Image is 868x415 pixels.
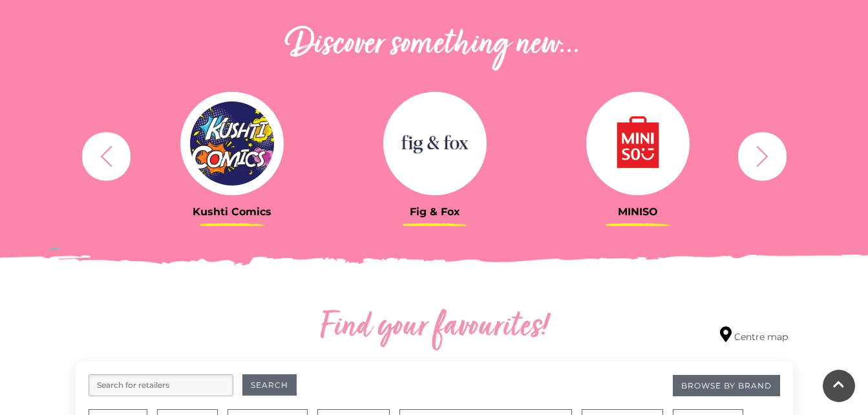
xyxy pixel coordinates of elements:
h3: Kushti Comics [140,206,324,218]
a: Kushti Comics [140,92,324,218]
a: Browse By Brand [673,375,780,396]
h2: Find your favourites! [198,307,670,348]
h3: MINISO [546,206,730,218]
h2: Discover something new... [76,25,793,66]
h3: Fig & Fox [343,206,527,218]
a: MINISO [546,92,730,218]
a: Centre map [720,326,788,344]
button: Search [242,374,297,396]
a: Fig & Fox [343,92,527,218]
input: Search for retailers [89,374,233,396]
